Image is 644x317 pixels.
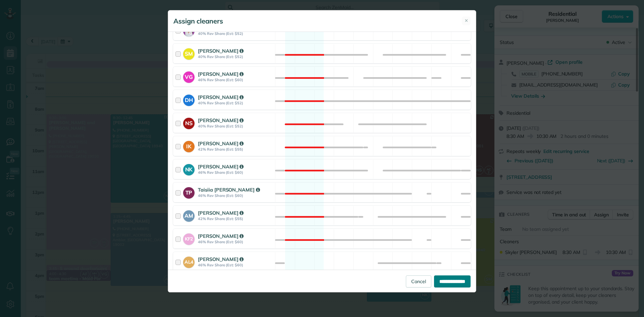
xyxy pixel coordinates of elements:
[198,193,273,198] strong: 46% Rev Share (Est: $60)
[198,77,273,82] strong: 46% Rev Share (Est: $60)
[183,95,195,104] strong: DH
[406,275,431,287] a: Cancel
[198,54,273,59] strong: 40% Rev Share (Est: $52)
[183,187,195,197] strong: TP
[183,141,195,150] strong: IK
[198,101,273,105] strong: 40% Rev Share (Est: $52)
[183,48,195,58] strong: SM
[183,257,195,266] strong: AL4
[198,140,244,147] strong: [PERSON_NAME]
[198,94,244,100] strong: [PERSON_NAME]
[198,117,244,123] strong: [PERSON_NAME]
[198,187,260,193] strong: Taisiia [PERSON_NAME]
[198,256,244,262] strong: [PERSON_NAME]
[198,147,273,152] strong: 42% Rev Share (Est: $55)
[198,216,273,221] strong: 42% Rev Share (Est: $55)
[183,71,195,81] strong: VG
[465,17,468,24] span: ✕
[198,71,244,77] strong: [PERSON_NAME]
[183,210,195,220] strong: AM
[198,124,273,128] strong: 40% Rev Share (Est: $52)
[198,233,244,239] strong: [PERSON_NAME]
[198,240,273,244] strong: 46% Rev Share (Est: $60)
[183,118,195,127] strong: NS
[198,48,244,54] strong: [PERSON_NAME]
[173,16,223,26] h5: Assign cleaners
[183,233,195,243] strong: KF2
[183,164,195,173] strong: NK
[198,170,273,175] strong: 46% Rev Share (Est: $60)
[198,210,244,216] strong: [PERSON_NAME]
[198,31,273,36] strong: 40% Rev Share (Est: $52)
[198,263,273,267] strong: 46% Rev Share (Est: $60)
[198,163,244,170] strong: [PERSON_NAME]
